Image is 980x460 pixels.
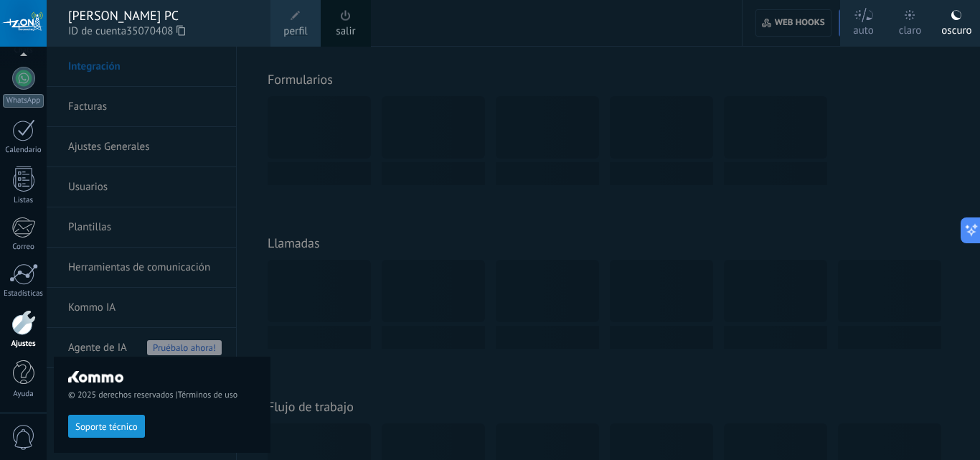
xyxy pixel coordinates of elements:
[126,24,185,39] span: 35070408
[68,8,256,24] div: [PERSON_NAME] PC
[75,422,138,432] span: Soporte técnico
[68,24,256,39] span: ID de cuenta
[3,94,44,108] div: WhatsApp
[68,421,145,431] a: Soporte técnico
[68,390,256,400] span: © 2025 derechos reservados |
[336,24,355,39] a: salir
[3,146,44,155] div: Calendario
[3,243,44,252] div: Correo
[3,196,44,205] div: Listas
[853,9,874,47] div: auto
[283,24,307,39] span: perfil
[68,415,145,438] button: Soporte técnico
[3,339,44,349] div: Ajustes
[3,390,44,399] div: Ayuda
[178,390,237,400] a: Términos de uso
[941,9,971,47] div: oscuro
[899,9,922,47] div: claro
[3,289,44,299] div: Estadísticas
